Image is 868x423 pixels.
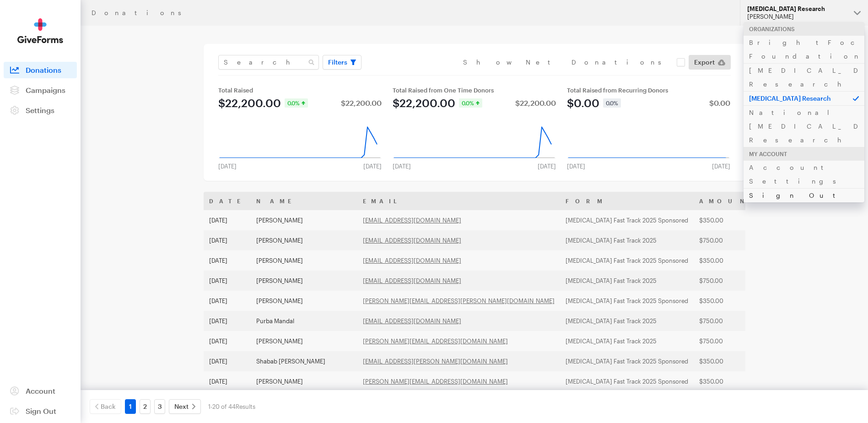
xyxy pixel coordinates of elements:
td: [PERSON_NAME] [251,291,357,311]
a: 2 [140,399,151,414]
span: Donations [26,65,61,74]
td: [MEDICAL_DATA] Fast Track 2025 Sponsored [560,371,694,391]
td: [DATE] [204,271,251,291]
td: $750.00 [694,331,768,351]
div: $0.00 [567,98,599,108]
a: Donations [4,62,77,78]
th: Amount [694,192,768,210]
td: [PERSON_NAME] [251,230,357,250]
button: Filters [323,55,361,70]
a: [EMAIL_ADDRESS][DOMAIN_NAME] [363,257,461,264]
a: Sign Out [744,188,864,202]
td: [DATE] [204,371,251,391]
td: [MEDICAL_DATA] Fast Track 2025 Sponsored [560,351,694,371]
td: $350.00 [694,250,768,271]
td: [DATE] [204,250,251,271]
div: 0.0% [603,98,621,108]
a: [PERSON_NAME][EMAIL_ADDRESS][DOMAIN_NAME] [363,378,508,385]
td: Shabab [PERSON_NAME] [251,351,357,371]
td: [DATE] [204,351,251,371]
div: [DATE] [532,163,561,170]
span: Settings [26,106,54,114]
td: [MEDICAL_DATA] Fast Track 2025 [560,271,694,291]
a: [EMAIL_ADDRESS][PERSON_NAME][DOMAIN_NAME] [363,358,508,365]
div: [DATE] [387,163,416,170]
a: Settings [4,102,77,119]
td: [MEDICAL_DATA] Fast Track 2025 Sponsored [560,291,694,311]
input: Search Name & Email [218,55,319,70]
td: $750.00 [694,311,768,331]
a: Account Settings [744,160,864,188]
th: Name [251,192,357,210]
a: Campaigns [4,82,77,98]
div: [MEDICAL_DATA] Research [747,5,846,13]
div: Total Raised from One Time Donors [393,87,556,94]
td: [DATE] [204,210,251,230]
td: [DATE] [204,230,251,250]
div: [DATE] [706,163,736,170]
div: $22,200.00 [393,98,455,108]
div: [DATE] [358,163,387,170]
div: $22,200.00 [218,98,281,108]
td: [MEDICAL_DATA] Fast Track 2025 Sponsored [560,250,694,271]
img: GiveForms [17,18,63,43]
td: $350.00 [694,351,768,371]
td: $350.00 [694,371,768,391]
td: $750.00 [694,271,768,291]
a: [PERSON_NAME][EMAIL_ADDRESS][PERSON_NAME][DOMAIN_NAME] [363,297,555,304]
td: [DATE] [204,311,251,331]
div: Organizations [744,22,864,36]
td: [MEDICAL_DATA] Fast Track 2025 Sponsored [560,210,694,230]
a: National [MEDICAL_DATA] Research [744,105,864,147]
td: [PERSON_NAME] [251,210,357,230]
th: Email [357,192,560,210]
div: [DATE] [561,163,591,170]
div: [PERSON_NAME] [747,13,846,21]
div: $22,200.00 [341,99,382,107]
td: [PERSON_NAME] [251,331,357,351]
span: Campaigns [26,86,65,94]
td: [MEDICAL_DATA] Fast Track 2025 [560,311,694,331]
div: 1-20 of 44 [208,399,255,414]
div: 0.0% [285,98,308,108]
span: Account [26,386,55,395]
a: [MEDICAL_DATA] Research [744,63,864,91]
a: Next [169,399,201,414]
td: $350.00 [694,291,768,311]
div: $22,200.00 [515,99,556,107]
a: Sign Out [4,403,77,419]
a: BrightFocus Foundation [744,35,864,63]
div: $0.00 [709,99,730,107]
a: [EMAIL_ADDRESS][DOMAIN_NAME] [363,277,461,284]
a: [EMAIL_ADDRESS][DOMAIN_NAME] [363,217,461,224]
td: Purba Mandal [251,311,357,331]
th: Date [204,192,251,210]
div: Total Raised [218,87,382,94]
div: [DATE] [213,163,242,170]
div: My Account [744,147,864,161]
span: Sign Out [26,407,56,415]
td: $750.00 [694,230,768,250]
a: [EMAIL_ADDRESS][DOMAIN_NAME] [363,317,461,325]
td: [DATE] [204,331,251,351]
th: Form [560,192,694,210]
td: [MEDICAL_DATA] Fast Track 2025 [560,230,694,250]
td: [PERSON_NAME] [251,371,357,391]
span: Results [236,403,255,410]
a: 3 [154,399,165,414]
a: [PERSON_NAME][EMAIL_ADDRESS][DOMAIN_NAME] [363,337,508,345]
span: Export [694,57,715,68]
a: Account [4,383,77,399]
td: $350.00 [694,210,768,230]
div: Total Raised from Recurring Donors [567,87,730,94]
td: [PERSON_NAME] [251,250,357,271]
a: Export [689,55,731,70]
td: [DATE] [204,291,251,311]
span: Next [174,401,189,412]
div: 0.0% [459,98,482,108]
p: [MEDICAL_DATA] Research [744,91,864,105]
td: [PERSON_NAME] [251,271,357,291]
a: [EMAIL_ADDRESS][DOMAIN_NAME] [363,237,461,244]
span: Filters [328,57,347,68]
td: [MEDICAL_DATA] Fast Track 2025 [560,331,694,351]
